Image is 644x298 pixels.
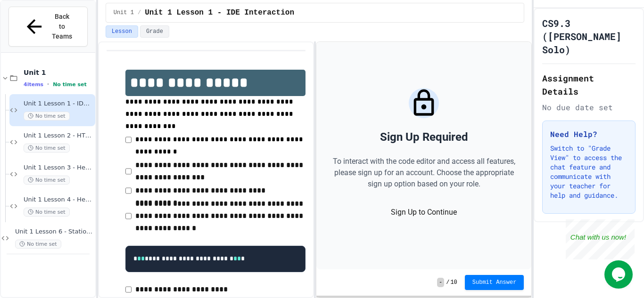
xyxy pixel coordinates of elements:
[380,129,468,145] h2: Sign Up Required
[24,208,70,217] span: No time set
[472,279,517,286] span: Submit Answer
[15,228,93,236] span: Unit 1 Lesson 6 - Stations Activity
[446,279,449,286] span: /
[604,260,635,289] iframe: chat widget
[542,102,636,113] div: No due date set
[566,219,635,259] iframe: chat widget
[106,25,138,38] button: Lesson
[24,100,93,108] span: Unit 1 Lesson 1 - IDE Interaction
[542,72,636,98] h2: Assignment Details
[542,16,636,56] h1: CS9.3 ([PERSON_NAME] Solo)
[24,68,93,77] span: Unit 1
[114,9,134,16] span: Unit 1
[138,9,141,16] span: /
[550,144,627,200] p: Switch to "Grade View" to access the chat feature and communicate with your teacher for help and ...
[24,164,93,172] span: Unit 1 Lesson 3 - Headers and Paragraph tags
[53,81,87,88] span: No time set
[450,279,457,286] span: 10
[15,240,61,249] span: No time set
[24,81,43,88] span: 4 items
[24,196,93,204] span: Unit 1 Lesson 4 - Headlines Lab
[437,278,444,287] span: -
[24,176,70,185] span: No time set
[8,7,88,47] button: Back to Teams
[47,81,49,88] span: •
[140,25,169,38] button: Grade
[465,275,524,290] button: Submit Answer
[51,12,73,41] span: Back to Teams
[24,144,70,153] span: No time set
[550,129,627,140] h3: Need Help?
[331,156,516,190] p: To interact with the code editor and access all features, please sign up for an account. Choose t...
[24,112,70,121] span: No time set
[24,132,93,140] span: Unit 1 Lesson 2 - HTML Doc Setup
[348,201,499,224] button: Sign Up to Continue
[145,7,294,18] span: Unit 1 Lesson 1 - IDE Interaction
